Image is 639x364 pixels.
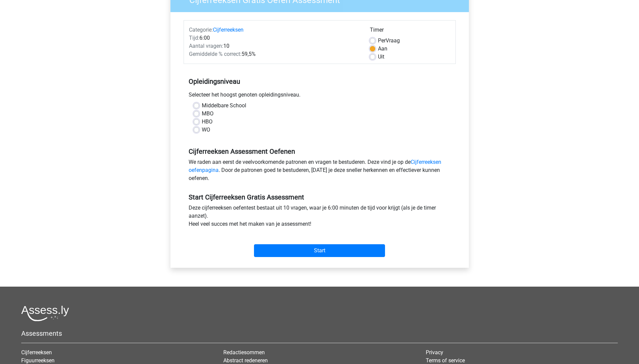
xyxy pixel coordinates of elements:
[202,110,214,118] label: MBO
[184,91,456,102] div: Selecteer het hoogst genoten opleidingsniveau.
[189,193,451,201] h5: Start Cijferreeksen Gratis Assessment
[223,349,265,356] a: Redactiesommen
[189,75,451,88] h5: Opleidingsniveau
[213,27,244,33] a: Cijferreeksen
[184,34,365,42] div: 6:00
[378,53,384,61] label: Uit
[184,158,456,185] div: We raden aan eerst de veelvoorkomende patronen en vragen te bestuderen. Deze vind je op de . Door...
[202,118,213,126] label: HBO
[202,102,246,110] label: Middelbare School
[189,51,242,57] span: Gemiddelde % correct:
[378,45,387,53] label: Aan
[426,349,443,356] a: Privacy
[254,244,385,257] input: Start
[378,37,400,45] label: Vraag
[21,305,69,321] img: Assessly logo
[189,27,213,33] span: Categorie:
[378,37,386,44] span: Per
[426,357,465,364] a: Terms of service
[21,329,618,337] h5: Assessments
[370,26,450,37] div: Timer
[21,357,55,364] a: Figuurreeksen
[21,349,52,356] a: Cijferreeksen
[223,357,268,364] a: Abstract redeneren
[202,126,210,134] label: WO
[184,42,365,50] div: 10
[189,43,223,49] span: Aantal vragen:
[184,50,365,58] div: 59,5%
[189,147,451,155] h5: Cijferreeksen Assessment Oefenen
[189,35,199,41] span: Tijd:
[184,204,456,231] div: Deze cijferreeksen oefentest bestaat uit 10 vragen, waar je 6:00 minuten de tijd voor krijgt (als...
